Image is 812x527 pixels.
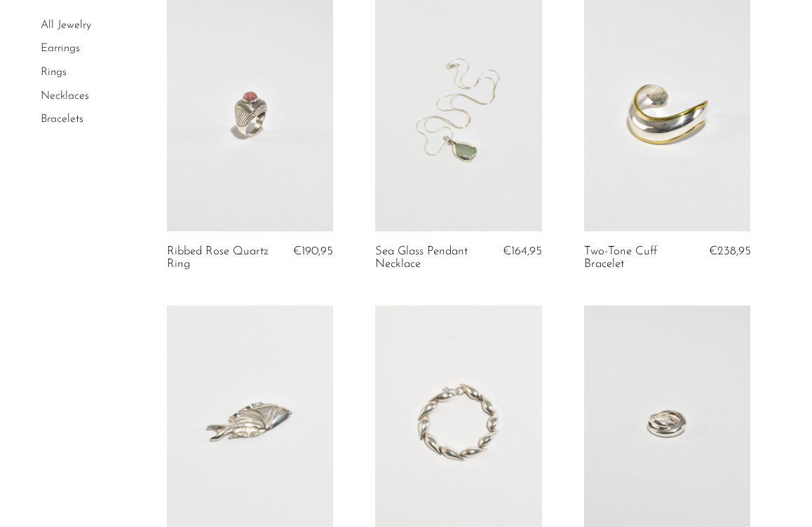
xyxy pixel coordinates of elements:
a: Necklaces [41,90,89,102]
a: Sea Glass Pendant Necklace [375,245,483,271]
a: All Jewelry [41,20,91,31]
a: Rings [41,67,67,78]
span: €190,95 [293,245,333,257]
span: €238,95 [709,245,751,257]
a: Bracelets [41,114,83,125]
a: Two-Tone Cuff Bracelet [584,245,692,271]
span: €164,95 [503,245,542,257]
a: Earrings [41,43,80,55]
a: Ribbed Rose Quartz Ring [167,245,275,271]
